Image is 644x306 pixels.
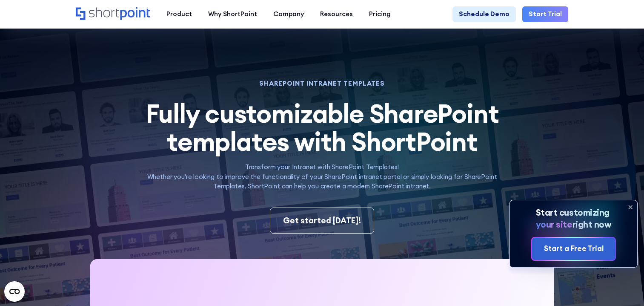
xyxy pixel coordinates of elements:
[532,238,615,260] a: Start a Free Trial
[146,97,499,158] span: Fully customizable SharePoint templates with ShortPoint
[544,243,604,254] div: Start a Free Trial
[452,6,516,23] a: Schedule Demo
[601,265,644,306] iframe: Chat Widget
[166,9,192,19] div: Product
[320,9,353,19] div: Resources
[200,6,265,23] a: Why ShortPoint
[208,9,257,19] div: Why ShortPoint
[273,9,304,19] div: Company
[522,6,568,23] a: Start Trial
[270,208,375,234] a: Get started [DATE]!
[369,9,391,19] div: Pricing
[265,6,312,23] a: Company
[4,281,25,302] button: Open CMP widget
[159,6,200,23] a: Product
[134,162,510,191] p: Transform your Intranet with SharePoint Templates! Whether you're looking to improve the function...
[76,7,151,21] a: Home
[312,6,361,23] a: Resources
[361,6,399,23] a: Pricing
[283,214,361,226] div: Get started [DATE]!
[134,81,510,86] h1: SHAREPOINT INTRANET TEMPLATES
